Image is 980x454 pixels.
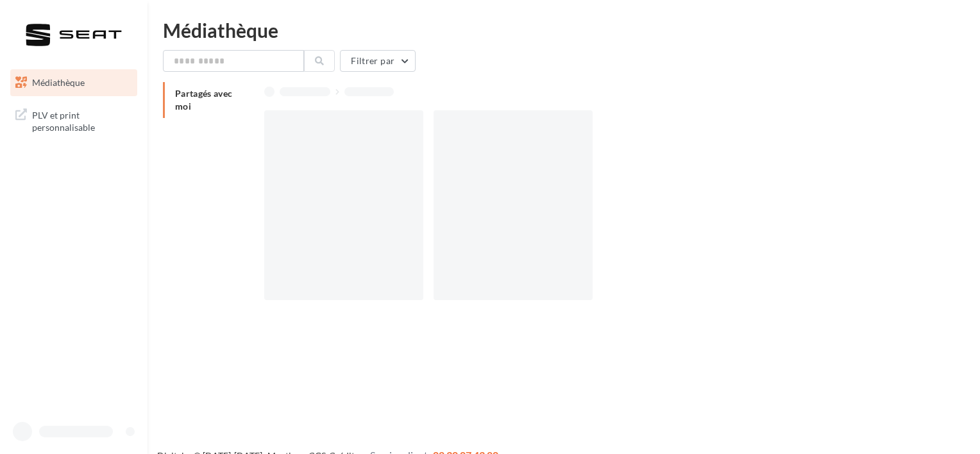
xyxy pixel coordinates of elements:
button: Filtrer par [340,50,416,72]
a: Médiathèque [8,69,140,96]
span: Médiathèque [32,77,85,88]
span: PLV et print personnalisable [32,106,132,134]
div: Médiathèque [163,21,965,40]
span: Partagés avec moi [175,88,233,112]
a: PLV et print personnalisable [8,101,140,139]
